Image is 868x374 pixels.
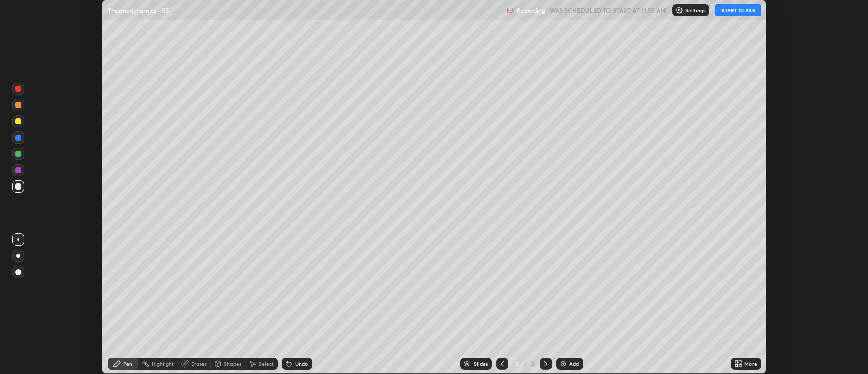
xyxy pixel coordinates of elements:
[191,361,207,366] div: Eraser
[530,359,536,368] div: 3
[675,6,683,14] img: class-settings-icons
[295,361,308,366] div: Undo
[152,361,174,366] div: Highlight
[715,4,761,16] button: START CLASS
[108,6,169,14] p: Thermodynamics - 05
[559,360,567,368] img: add-slide-button
[474,361,488,366] div: Slides
[258,361,274,366] div: Select
[123,361,132,366] div: Pen
[549,6,666,15] h5: WAS SCHEDULED TO START AT 11:55 AM
[224,361,241,366] div: Shapes
[517,7,545,14] p: Recording
[569,361,579,366] div: Add
[507,6,515,14] img: recording.375f2c34.svg
[744,361,757,366] div: More
[512,361,523,367] div: 3
[525,361,528,367] div: /
[685,8,705,13] p: Settings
